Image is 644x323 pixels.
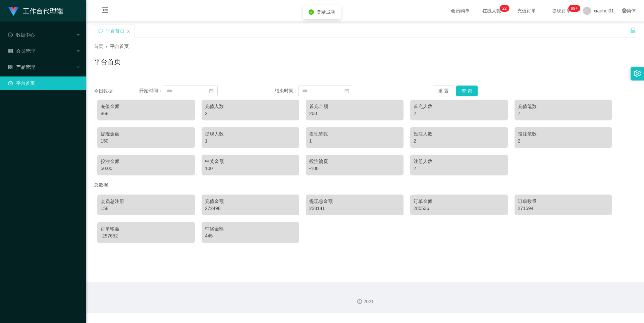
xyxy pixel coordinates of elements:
[499,5,509,12] sup: 22
[101,103,192,110] div: 充值金额
[8,49,13,53] i: 图标: table
[94,57,121,67] h1: 平台首页
[479,8,504,13] span: 在线人数
[8,32,35,38] span: 数据中心
[309,198,400,205] div: 提现总金额
[518,110,609,117] div: 7
[98,29,103,33] i: 图标: sync
[309,110,400,117] div: 200
[414,158,504,165] div: 注册人数
[622,8,627,13] i: 图标: global
[309,158,400,165] div: 投注输赢
[414,198,504,205] div: 订单金额
[414,130,504,138] div: 投注人数
[205,110,296,117] div: 2
[309,103,400,110] div: 首充金额
[502,5,504,12] p: 2
[309,165,400,172] div: -100
[23,0,63,22] h1: 工作台代理端
[205,158,296,165] div: 中奖金额
[8,8,63,13] a: 工作台代理端
[456,86,478,96] button: 查 询
[275,88,298,93] span: 结束时间：
[101,138,192,145] div: 150
[101,232,192,239] div: -257652
[8,64,35,70] span: 产品管理
[205,205,296,212] div: 272498
[101,165,192,172] div: 50.00
[504,5,507,12] p: 2
[205,165,296,172] div: 100
[101,225,192,232] div: 订单输赢
[101,158,192,165] div: 投注金额
[518,205,609,212] div: 271594
[94,44,103,49] span: 首页
[126,29,130,33] i: 图标: close
[8,33,13,37] i: 图标: check-circle-o
[8,65,13,69] i: 图标: appstore-o
[8,7,19,16] img: logo.9652507e.png
[101,198,192,205] div: 会员总注册
[205,103,296,110] div: 充值人数
[309,205,400,212] div: 228141
[414,165,504,172] div: 2
[205,232,296,239] div: 445
[139,88,163,93] span: 开始时间：
[101,110,192,117] div: 868
[205,225,296,232] div: 中奖金额
[630,27,636,33] i: 图标: unlock
[357,299,362,304] i: 图标: copyright
[8,48,35,54] span: 会员管理
[106,44,107,49] span: /
[568,5,580,12] sup: 1019
[317,9,335,15] span: 登录成功
[101,205,192,212] div: 158
[110,44,129,49] span: 平台首页
[94,179,636,191] div: 总数据
[205,130,296,138] div: 提现人数
[205,138,296,145] div: 1
[514,8,539,13] span: 充值订单
[309,9,314,15] i: icon: check-circle
[309,138,400,145] div: 1
[549,8,574,13] span: 提现订单
[209,89,214,93] i: 图标: calendar
[8,76,80,90] a: 图标: dashboard平台首页
[414,103,504,110] div: 首充人数
[414,205,504,212] div: 285536
[518,198,609,205] div: 订单数量
[94,0,117,22] i: 图标: menu-fold
[344,89,349,93] i: 图标: calendar
[205,198,296,205] div: 充值金额
[634,70,641,77] i: 图标: setting
[518,103,609,110] div: 充值笔数
[91,298,639,305] div: 2021
[518,138,609,145] div: 2
[309,130,400,138] div: 提现笔数
[414,138,504,145] div: 2
[94,88,139,95] div: 今日数据
[414,110,504,117] div: 2
[101,130,192,138] div: 提现金额
[518,130,609,138] div: 投注笔数
[106,24,124,37] div: 平台首页
[433,86,454,96] button: 重 置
